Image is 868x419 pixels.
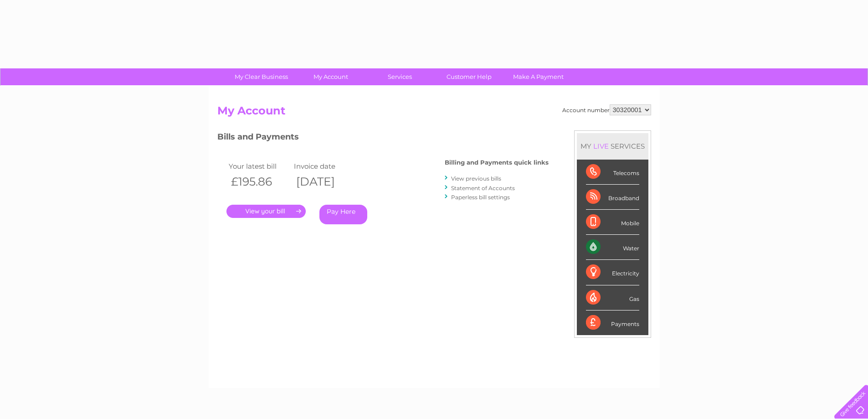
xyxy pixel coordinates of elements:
a: View previous bills [451,175,501,182]
a: Statement of Accounts [451,185,515,191]
div: Payments [586,310,639,335]
div: Account number [562,104,651,115]
a: . [226,205,306,218]
a: Make A Payment [501,68,576,85]
div: Telecoms [586,160,639,185]
div: Mobile [586,210,639,235]
a: My Account [293,68,368,85]
a: My Clear Business [224,68,299,85]
a: Services [362,68,437,85]
th: [DATE] [292,172,357,191]
div: Gas [586,285,639,310]
div: Electricity [586,260,639,285]
a: Customer Help [431,68,507,85]
div: Water [586,235,639,260]
h4: Billing and Payments quick links [445,159,549,166]
td: Your latest bill [226,160,292,172]
div: MY SERVICES [577,133,648,159]
a: Paperless bill settings [451,194,510,201]
td: Invoice date [292,160,357,172]
a: Pay Here [319,205,367,224]
h2: My Account [217,104,651,122]
div: LIVE [591,142,611,150]
th: £195.86 [226,172,292,191]
h3: Bills and Payments [217,130,549,146]
div: Broadband [586,185,639,210]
